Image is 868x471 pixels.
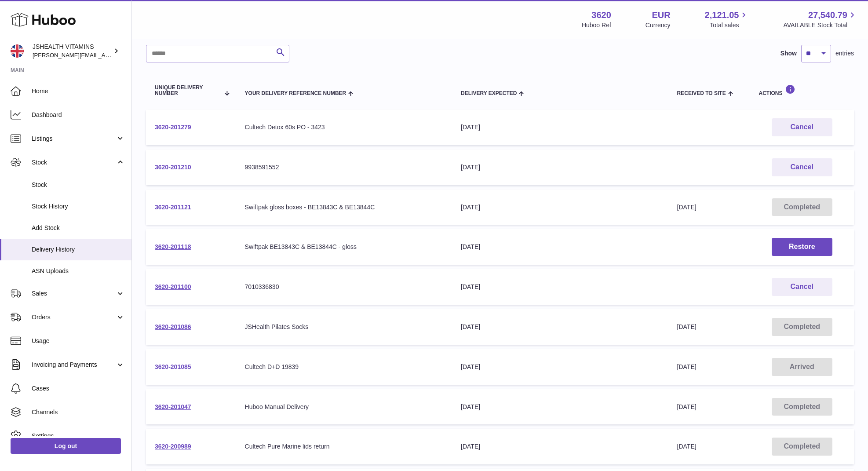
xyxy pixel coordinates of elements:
strong: EUR [652,9,670,21]
img: francesca@jshealthvitamins.com [11,44,24,58]
span: 27,540.79 [808,9,847,21]
div: 7010336830 [245,283,444,291]
div: Actions [759,84,845,96]
a: 3620-201047 [155,403,191,410]
span: [DATE] [677,204,697,211]
div: [DATE] [461,163,660,172]
div: [DATE] [461,283,660,291]
a: 3620-200989 [155,443,191,450]
span: Your Delivery Reference Number [245,91,346,96]
div: [DATE] [461,363,660,371]
span: Home [32,87,125,95]
a: 3620-201086 [155,323,191,330]
a: 3620-201279 [155,124,191,131]
button: Cancel [772,278,832,296]
a: 3620-201100 [155,283,191,290]
span: AVAILABLE Stock Total [783,21,857,29]
span: [DATE] [677,443,697,450]
div: Cultech Pure Marine lids return [245,442,444,451]
button: Restore [772,238,832,256]
div: Currency [646,21,671,29]
span: Stock [32,181,125,189]
a: 3620-201085 [155,363,191,370]
strong: 3620 [591,9,611,21]
div: Huboo Manual Delivery [245,403,444,411]
span: [DATE] [677,363,697,370]
div: Cultech Detox 60s PO - 3423 [245,123,444,131]
div: [DATE] [461,123,660,131]
span: Cases [32,384,125,393]
div: [DATE] [461,243,660,251]
div: [DATE] [461,442,660,451]
span: 2,121.05 [705,9,739,21]
div: [DATE] [461,323,660,331]
button: Cancel [772,118,832,136]
span: Listings [32,135,116,143]
span: Total sales [710,21,749,29]
button: Cancel [772,158,832,176]
a: 3620-201118 [155,243,191,250]
div: Swiftpak gloss boxes - BE13843C & BE13844C [245,203,444,212]
span: [DATE] [677,403,697,410]
span: Orders [32,313,116,321]
a: 2,121.05 Total sales [705,9,749,29]
span: Channels [32,408,125,416]
span: Sales [32,289,116,298]
div: JSHEALTH VITAMINS [33,43,112,59]
span: Stock [32,158,116,167]
div: JSHealth Pilates Socks [245,323,444,331]
span: Received to Site [677,91,726,96]
span: Delivery Expected [461,91,517,96]
span: entries [835,49,854,58]
div: [DATE] [461,203,660,212]
a: 3620-201121 [155,204,191,211]
label: Show [780,49,797,58]
span: Settings [32,432,125,440]
div: Swiftpak BE13843C & BE13844C - gloss [245,243,444,251]
span: [PERSON_NAME][EMAIL_ADDRESS][DOMAIN_NAME] [33,51,176,58]
span: Stock History [32,202,125,211]
div: Huboo Ref [582,21,611,29]
div: 9938591552 [245,163,444,172]
span: Dashboard [32,111,125,119]
span: Usage [32,337,125,345]
div: [DATE] [461,403,660,411]
span: [DATE] [677,323,697,330]
span: Add Stock [32,224,125,232]
a: Log out [11,438,121,454]
div: Cultech D+D 19839 [245,363,444,371]
span: Unique Delivery Number [155,85,219,96]
span: Delivery History [32,245,125,254]
a: 3620-201210 [155,164,191,171]
span: ASN Uploads [32,267,125,275]
a: 27,540.79 AVAILABLE Stock Total [783,9,857,29]
span: Invoicing and Payments [32,361,116,369]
